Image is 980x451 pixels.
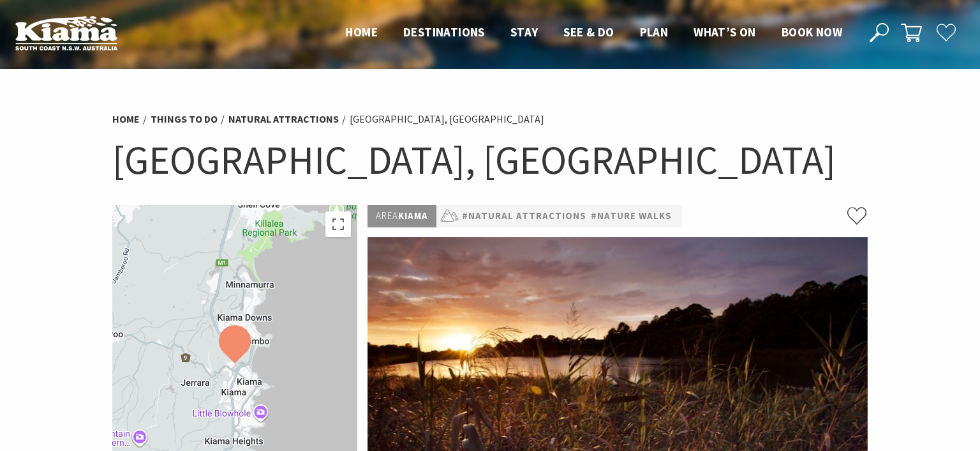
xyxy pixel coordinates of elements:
[332,22,855,43] nav: Main Menu
[345,24,378,40] span: Home
[694,24,756,40] span: What’s On
[112,134,868,186] h1: [GEOGRAPHIC_DATA], [GEOGRAPHIC_DATA]
[350,111,544,128] li: [GEOGRAPHIC_DATA], [GEOGRAPHIC_DATA]
[112,112,140,126] a: Home
[15,15,117,50] img: Kiama Logo
[782,24,842,40] span: Book now
[367,205,436,227] p: Kiama
[510,24,538,40] span: Stay
[640,24,669,40] span: Plan
[591,208,672,224] a: #Nature Walks
[325,211,351,237] button: Toggle fullscreen view
[376,210,398,222] span: Area
[228,112,339,126] a: Natural Attractions
[403,24,485,40] span: Destinations
[151,112,218,126] a: Things To Do
[563,24,614,40] span: See & Do
[462,208,586,224] a: #Natural Attractions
